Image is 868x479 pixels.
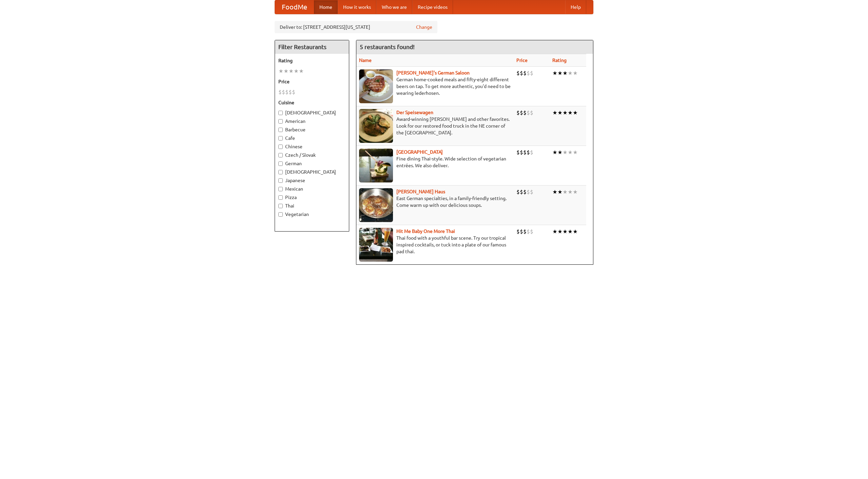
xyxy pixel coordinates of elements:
h5: Rating [278,57,346,64]
input: Pizza [278,195,283,200]
li: $ [282,88,285,96]
label: Chinese [278,143,346,150]
li: $ [516,228,520,235]
p: Thai food with a youthful bar scene. Try our tropical inspired cocktails, or tuck into a plate of... [359,235,511,255]
ng-pluralize: 5 restaurants found! [360,44,415,50]
li: ★ [563,149,568,156]
li: ★ [283,67,289,75]
li: $ [530,149,533,156]
li: ★ [552,69,557,77]
li: $ [289,88,292,96]
li: $ [516,149,520,156]
li: ★ [299,67,304,75]
li: ★ [552,228,557,235]
li: ★ [568,69,573,77]
a: How it works [338,0,376,14]
label: Cafe [278,135,346,141]
li: $ [523,69,527,77]
label: Barbecue [278,126,346,133]
li: $ [527,69,530,77]
li: ★ [573,69,578,77]
p: Award-winning [PERSON_NAME] and other favorites. Look for our restored food truck in the NE corne... [359,116,511,136]
a: Who we are [376,0,412,14]
li: ★ [568,149,573,156]
li: $ [530,69,533,77]
input: Mexican [278,187,283,191]
a: Recipe videos [412,0,453,14]
li: $ [292,88,295,96]
input: Japanese [278,178,283,183]
input: [DEMOGRAPHIC_DATA] [278,111,283,115]
li: ★ [552,188,557,196]
input: [DEMOGRAPHIC_DATA] [278,170,283,174]
li: $ [516,69,520,77]
li: $ [516,109,520,116]
label: German [278,160,346,167]
li: $ [530,109,533,116]
li: ★ [563,228,568,235]
li: ★ [557,109,563,116]
li: ★ [568,109,573,116]
li: $ [523,149,527,156]
label: Czech / Slovak [278,152,346,158]
img: kohlhaus.jpg [359,188,393,222]
li: ★ [278,67,283,75]
li: $ [523,188,527,196]
li: ★ [573,228,578,235]
li: $ [520,149,523,156]
a: Hit Me Baby One More Thai [396,228,455,234]
a: Der Speisewagen [396,110,433,115]
li: $ [527,149,530,156]
div: Deliver to: [STREET_ADDRESS][US_STATE] [275,21,437,33]
li: $ [520,228,523,235]
a: FoodMe [275,0,314,14]
img: babythai.jpg [359,228,393,262]
li: ★ [573,188,578,196]
h5: Price [278,78,346,85]
li: ★ [568,188,573,196]
li: ★ [573,149,578,156]
a: Home [314,0,338,14]
input: Barbecue [278,128,283,132]
input: Cafe [278,136,283,140]
li: ★ [552,109,557,116]
li: $ [530,188,533,196]
li: $ [530,228,533,235]
li: ★ [289,67,294,75]
li: ★ [568,228,573,235]
li: ★ [563,188,568,196]
label: Mexican [278,186,346,192]
li: $ [520,69,523,77]
label: Pizza [278,194,346,201]
h5: Cuisine [278,99,346,106]
a: [PERSON_NAME] Haus [396,189,445,194]
li: ★ [557,149,563,156]
a: [GEOGRAPHIC_DATA] [396,149,443,155]
li: $ [523,109,527,116]
li: ★ [552,149,557,156]
li: ★ [557,188,563,196]
label: American [278,118,346,125]
li: ★ [563,109,568,116]
li: ★ [557,69,563,77]
a: Price [516,58,528,63]
p: Fine dining Thai-style. Wide selection of vegetarian entrées. We also deliver. [359,155,511,169]
li: ★ [573,109,578,116]
label: [DEMOGRAPHIC_DATA] [278,109,346,116]
label: Thai [278,202,346,209]
li: ★ [557,228,563,235]
li: $ [285,88,289,96]
li: $ [527,228,530,235]
li: ★ [294,67,299,75]
p: German home-cooked meals and fifty-eight different beers on tap. To get more authentic, you'd nee... [359,76,511,96]
label: [DEMOGRAPHIC_DATA] [278,169,346,175]
input: Chinese [278,145,283,149]
li: $ [527,188,530,196]
input: Thai [278,204,283,208]
a: [PERSON_NAME]'s German Saloon [396,70,470,75]
li: $ [523,228,527,235]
